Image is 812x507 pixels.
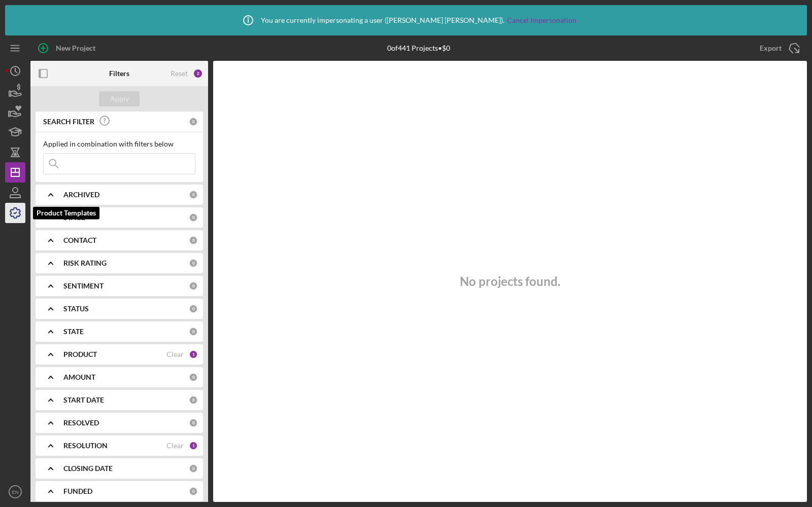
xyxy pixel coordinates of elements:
div: 0 [189,373,198,382]
div: 0 [189,117,198,126]
button: Apply [99,91,140,106]
div: Export [760,38,782,58]
div: 0 [189,418,198,427]
div: 0 [189,236,198,245]
div: 0 [189,304,198,313]
b: SENTIMENT [63,282,104,290]
div: Clear [166,350,184,358]
b: START DATE [63,396,104,404]
div: 0 of 441 Projects • $0 [387,44,450,52]
b: PRODUCT [63,350,97,358]
div: Applied in combination with filters below [43,140,195,148]
button: EN [5,482,25,502]
div: 1 [189,441,198,450]
div: 0 [189,487,198,496]
b: AMOUNT [63,373,95,381]
div: 0 [189,259,198,268]
h3: No projects found. [460,274,560,288]
div: You are currently impersonating a user ( [PERSON_NAME] [PERSON_NAME] ). [235,8,577,33]
b: STATE [63,328,84,336]
b: STATUS [63,305,89,313]
b: CONTACT [63,236,96,244]
div: 0 [189,281,198,291]
b: RESOLUTION [63,442,108,450]
b: STAGE [63,213,85,222]
b: Filters [109,69,129,78]
div: Clear [166,442,184,450]
div: 0 [189,327,198,336]
button: New Project [30,38,106,58]
div: 2 [193,68,203,79]
div: Apply [110,91,129,106]
div: Reset [171,69,188,78]
div: 1 [189,350,198,359]
b: RISK RATING [63,259,107,267]
b: SEARCH FILTER [43,118,94,126]
div: New Project [56,38,95,58]
div: 0 [189,464,198,473]
div: 0 [189,395,198,405]
b: ARCHIVED [63,191,99,199]
b: FUNDED [63,487,92,495]
button: Export [750,38,807,58]
text: EN [12,489,18,495]
div: 0 [189,213,198,222]
a: Cancel Impersonation [507,16,577,24]
b: RESOLVED [63,419,99,427]
div: 0 [189,190,198,199]
b: CLOSING DATE [63,464,113,473]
